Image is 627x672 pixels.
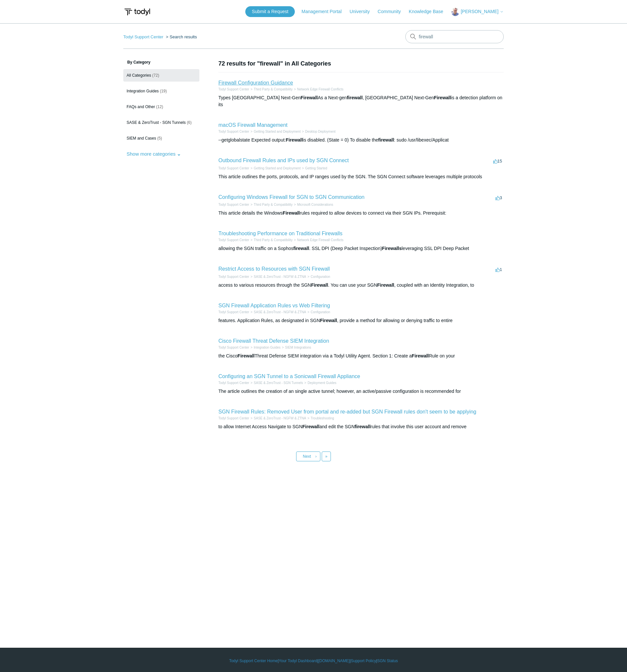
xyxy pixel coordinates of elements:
[218,310,249,314] a: Todyl Support Center
[496,267,502,272] span: 1
[301,129,336,134] li: Desktop Deployment
[412,353,429,358] em: Firewall
[318,658,350,664] a: [DOMAIN_NAME]
[123,658,504,664] div: | | | |
[249,129,301,134] li: Getting Started and Deployment
[127,105,155,109] span: FAQs and Other
[218,303,330,308] a: SGN Firewall Application Rules vs Web Filtering
[293,87,343,92] li: Network Edge Firewall Conflicts
[302,8,348,15] a: Management Portal
[496,195,502,200] span: 3
[218,346,249,349] a: Todyl Support Center
[297,203,333,206] a: Microsoft Considerations
[305,130,336,133] a: Desktop Deployment
[311,416,334,420] a: Troubleshooting
[218,353,504,359] div: the Cisco Threat Defense SIEM integration via a Todyl Utility Agent. Section 1: Create a Rule on ...
[218,317,504,324] div: features. Application Rules, as designated in SGN , provide a method for allowing or denying traf...
[229,658,278,664] a: Todyl Support Center Home
[293,246,309,251] em: firewall
[286,137,303,143] em: Firewall
[218,129,249,134] li: Todyl Support Center
[218,202,249,207] li: Todyl Support Center
[127,120,186,125] span: SASE & ZeroTrust - SGN Tunnels
[249,238,293,242] li: Third Party & Compatibility
[249,310,306,315] li: SASE & ZeroTrust - NGFW & ZTNA
[315,454,317,459] span: ›
[123,34,165,39] li: Todyl Support Center
[218,194,364,200] a: Configuring Windows Firewall for SGN to SGN Communication
[281,345,311,350] li: SIEM Integrations
[245,6,295,17] a: Submit a Request
[123,69,199,82] a: All Categories (72)
[434,95,451,100] em: Firewall
[320,318,337,323] em: Firewall
[254,203,293,206] a: Third Party & Compatibility
[218,166,249,170] a: Todyl Support Center
[218,87,249,91] a: Todyl Support Center
[156,105,163,109] span: (12)
[283,210,300,216] em: Firewall
[249,87,293,92] li: Third Party & Compatibility
[218,416,249,421] li: Todyl Support Center
[218,374,360,379] a: Configuring an SGN Tunnel to a Sonicwall Firewall Appliance
[218,338,329,344] a: Cisco Firewall Threat Defense SIEM Integration
[405,30,504,43] input: Search
[493,159,502,163] span: 15
[218,245,504,252] div: allowing the SGN traffic on a Sophos . SSL DPI (Deep Packet Inspection) leveraging SSL DPI Deep P...
[296,451,320,461] a: Next
[218,238,249,242] a: Todyl Support Center
[218,423,504,430] div: to allow Internet Access Navigate to SGN and edit the SGN rules that involve this user account an...
[237,353,254,358] em: Firewall
[306,416,334,421] li: Troubleshooting
[127,73,151,78] span: All Categories
[325,454,328,459] span: »
[218,166,249,171] li: Todyl Support Center
[461,9,498,14] span: [PERSON_NAME]
[123,85,199,97] a: Integration Guides (19)
[249,345,281,350] li: Integration Guides
[218,173,504,180] div: This article outlines the ports, protocols, and IP ranges used by the SGN. The SGN Connect softwa...
[218,345,249,350] li: Todyl Support Center
[377,282,394,288] em: Firewall
[127,89,159,93] span: Integration Guides
[123,34,163,39] a: Todyl Support Center
[123,116,199,129] a: SASE & ZeroTrust - SGN Tunnels (6)
[218,238,249,242] li: Todyl Support Center
[218,274,249,279] li: Todyl Support Center
[187,120,192,125] span: (6)
[218,122,288,128] a: macOS Firewall Management
[218,158,349,163] a: Outbound Firewall Rules and IPs used by SGN Connect
[279,658,317,664] a: Your Todyl Dashboard
[123,148,184,160] button: Show more categories
[285,346,311,349] a: SIEM Integrations
[249,202,293,207] li: Third Party & Compatibility
[218,210,504,217] div: This article details the Windows rules required to allow devices to connect via their SGN IPs. Pr...
[254,346,281,349] a: Integration Guides
[218,275,249,278] a: Todyl Support Center
[451,8,504,16] button: [PERSON_NAME]
[254,275,306,278] a: SASE & ZeroTrust - NGFW & ZTNA
[160,89,167,93] span: (19)
[249,380,303,385] li: SASE & ZeroTrust - SGN Tunnels
[293,238,343,242] li: Network Edge Firewall Conflicts
[152,73,159,78] span: (72)
[123,101,199,113] a: FAQs and Other (12)
[308,381,336,385] a: Deployment Guides
[218,266,330,272] a: Restrict Access to Resources with SGN Firewall
[249,416,306,421] li: SASE & ZeroTrust - NGFW & ZTNA
[218,87,249,92] li: Todyl Support Center
[301,166,327,171] li: Getting Started
[378,137,394,143] em: firewall
[293,202,333,207] li: Microsoft Considerations
[303,454,311,459] span: Next
[218,231,342,236] a: Troubleshooting Performance on Traditional Firewalls
[254,416,306,420] a: SASE & ZeroTrust - NGFW & ZTNA
[351,658,376,664] a: Support Policy
[409,8,450,15] a: Knowledge Base
[218,130,249,133] a: Todyl Support Center
[127,136,156,141] span: SIEM and Cases
[254,166,301,170] a: Getting Started and Deployment
[218,380,249,385] li: Todyl Support Center
[378,8,408,15] a: Community
[218,381,249,385] a: Todyl Support Center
